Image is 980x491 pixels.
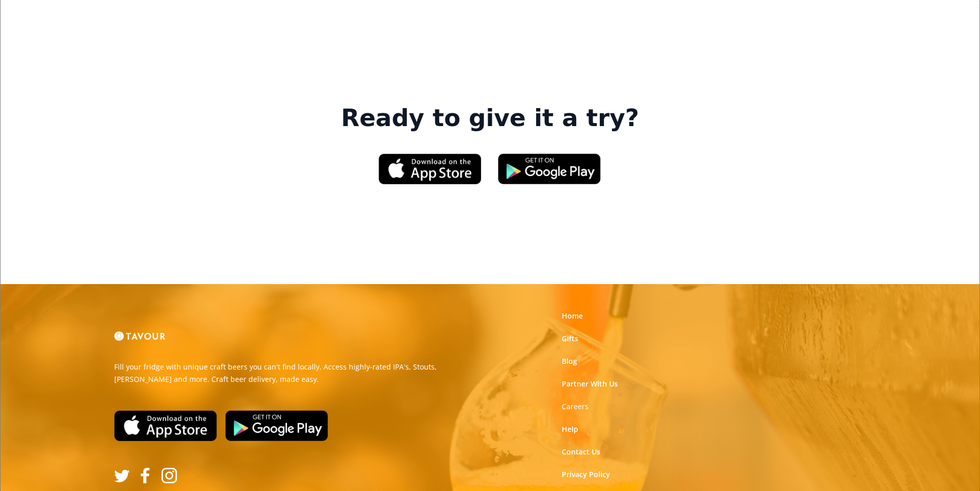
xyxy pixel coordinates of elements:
[562,469,610,480] a: Privacy Policy
[562,379,618,389] a: Partner With Us
[114,361,483,385] p: Fill your fridge with unique craft beers you can't find locally. Access highly-rated IPA's, Stout...
[562,401,589,411] strong: Careers
[562,401,589,412] a: Careers
[341,104,639,133] strong: Ready to give it a try?
[562,424,578,434] a: Help
[562,311,583,321] a: Home
[562,334,578,344] a: Gifts
[562,356,577,366] a: Blog
[562,447,600,457] a: Contact Us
